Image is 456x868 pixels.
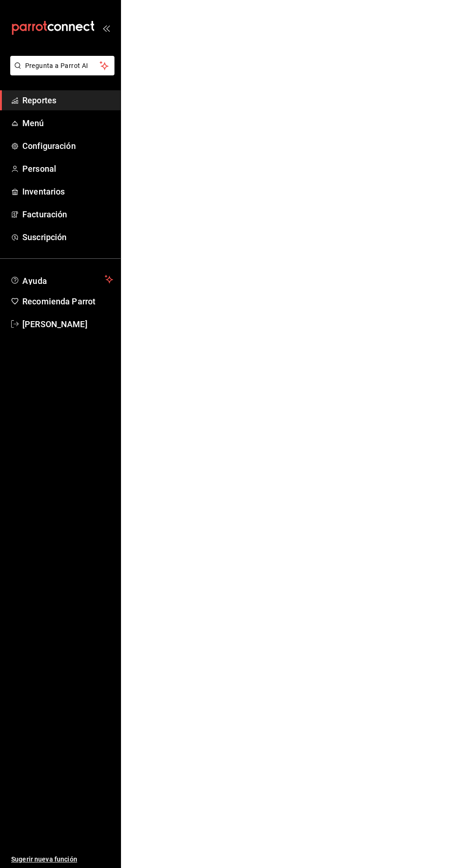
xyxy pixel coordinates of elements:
span: Configuración [22,140,113,152]
span: [PERSON_NAME] [22,318,113,330]
span: Personal [22,162,113,175]
span: Sugerir nueva función [11,855,113,864]
a: Pregunta a Parrot AI [7,67,114,77]
span: Facturación [22,208,113,221]
span: Pregunta a Parrot AI [25,61,100,71]
span: Menú [22,117,113,129]
span: Recomienda Parrot [22,295,113,308]
button: open_drawer_menu [102,24,110,32]
button: Pregunta a Parrot AI [10,56,114,75]
span: Suscripción [22,231,113,243]
span: Reportes [22,94,113,107]
span: Inventarios [22,185,113,198]
span: Ayuda [22,274,101,285]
